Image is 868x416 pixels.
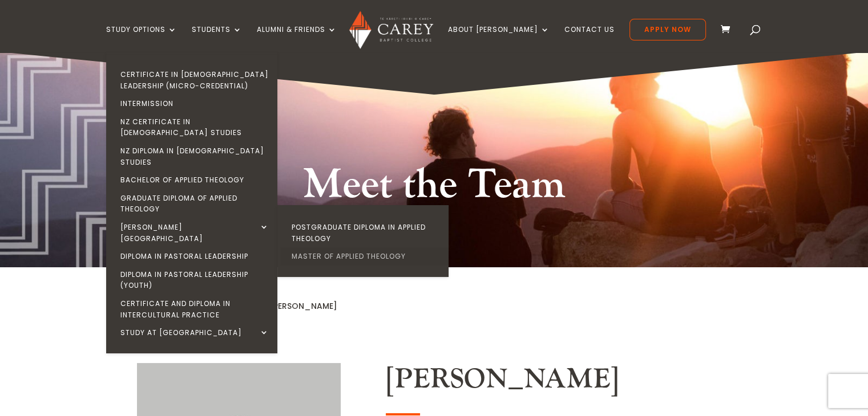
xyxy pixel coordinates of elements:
h2: [PERSON_NAME] [386,363,742,402]
a: [PERSON_NAME][GEOGRAPHIC_DATA] [109,218,280,247]
a: Study at [GEOGRAPHIC_DATA] [109,324,280,342]
a: Certificate in [DEMOGRAPHIC_DATA] Leadership (Micro-credential) [109,66,280,95]
a: Certificate and Diploma in Intercultural Practice [109,295,280,324]
a: Students [192,26,242,52]
a: Diploma in Pastoral Leadership (Youth) [109,266,280,295]
a: Postgraduate Diploma in Applied Theology [280,218,451,247]
a: Apply Now [629,19,706,40]
a: Bachelor of Applied Theology [109,171,280,189]
img: Carey Baptist College [349,11,433,49]
a: Graduate Diploma of Applied Theology [109,189,280,218]
h1: Meet the Team [283,158,586,218]
a: Contact Us [564,26,615,52]
div: [PERSON_NAME] [269,299,337,314]
a: Intermission [109,95,280,113]
a: Master of Applied Theology [280,247,451,266]
a: Alumni & Friends [257,26,337,52]
a: NZ Diploma in [DEMOGRAPHIC_DATA] Studies [109,142,280,171]
a: Study Options [106,26,177,52]
a: Diploma in Pastoral Leadership [109,247,280,266]
a: About [PERSON_NAME] [448,26,550,52]
a: NZ Certificate in [DEMOGRAPHIC_DATA] Studies [109,113,280,142]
